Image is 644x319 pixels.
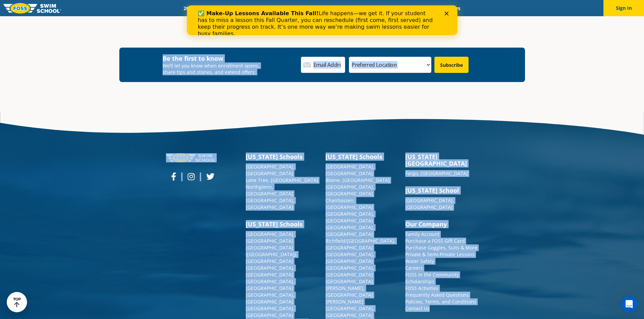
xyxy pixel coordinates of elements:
h3: [US_STATE] School [405,187,478,194]
iframe: Intercom live chat banner [187,5,457,35]
a: Contact Us [405,305,430,312]
a: [GEOGRAPHIC_DATA][PERSON_NAME], [GEOGRAPHIC_DATA] [326,278,373,298]
a: FOSS Activities [405,285,438,291]
input: Subscribe [434,57,469,73]
a: Richfield/[GEOGRAPHIC_DATA], [GEOGRAPHIC_DATA] [326,238,396,251]
a: Private & Semi-Private Lessons [405,251,475,258]
a: Schools [220,5,248,11]
a: [GEOGRAPHIC_DATA], [GEOGRAPHIC_DATA] [246,278,294,291]
input: Email Address [301,57,345,73]
h3: Our Company [405,221,478,228]
a: Fargo, [GEOGRAPHIC_DATA] [405,170,468,177]
h3: [US_STATE] Schools [246,221,319,228]
a: About FOSS [308,5,345,11]
h3: [US_STATE][GEOGRAPHIC_DATA] [405,153,478,167]
a: [GEOGRAPHIC_DATA], [GEOGRAPHIC_DATA] [326,211,374,224]
a: Scholarships [405,278,434,285]
a: [GEOGRAPHIC_DATA], [GEOGRAPHIC_DATA] [326,163,374,177]
div: Life happens—we get it. If your student has to miss a lesson this Fall Quarter, you can reschedul... [11,5,249,32]
div: Close [258,6,264,10]
a: [GEOGRAPHIC_DATA], [GEOGRAPHIC_DATA] [246,197,294,210]
a: [GEOGRAPHIC_DATA] ([GEOGRAPHIC_DATA]), [GEOGRAPHIC_DATA] [246,244,297,264]
a: Policies, Terms, and Conditions [405,298,476,305]
a: [GEOGRAPHIC_DATA], [GEOGRAPHIC_DATA] [246,231,294,244]
a: [GEOGRAPHIC_DATA], [GEOGRAPHIC_DATA] [326,265,374,278]
a: [GEOGRAPHIC_DATA], [GEOGRAPHIC_DATA] [326,251,374,264]
a: Blog [417,5,438,11]
img: FOSS Swim School Logo [3,3,61,14]
b: ✅ Make-Up Lessons Available This Fall! [11,5,132,11]
a: Blaine, [GEOGRAPHIC_DATA] [326,177,390,183]
iframe: Intercom live chat [621,296,637,312]
a: [GEOGRAPHIC_DATA], [GEOGRAPHIC_DATA] [246,163,294,177]
a: [GEOGRAPHIC_DATA], [GEOGRAPHIC_DATA] [246,305,294,318]
a: Northglenn, [GEOGRAPHIC_DATA] [246,184,293,197]
img: Foss-logo-horizontal-white.svg [166,153,217,162]
a: Purchase Goggles, Suits & More [405,244,477,251]
a: [GEOGRAPHIC_DATA], [GEOGRAPHIC_DATA] [246,265,294,278]
a: [GEOGRAPHIC_DATA], [GEOGRAPHIC_DATA] [405,197,454,210]
p: We’ll let you know when enrollment opens, share tips and stories, and extend offers: [163,62,264,75]
h3: [US_STATE] Schools [246,153,319,160]
div: TOP [13,297,21,308]
a: [GEOGRAPHIC_DATA], [GEOGRAPHIC_DATA] [246,292,294,305]
a: Careers [438,5,466,11]
a: Careers [405,265,423,271]
a: Frequently Asked Questions [405,292,469,298]
a: Chanhassen, [GEOGRAPHIC_DATA] [326,197,373,210]
a: Purchase a FOSS Gift Card [405,238,465,244]
a: Lone Tree, [GEOGRAPHIC_DATA] [246,177,318,183]
a: [PERSON_NAME][GEOGRAPHIC_DATA], [GEOGRAPHIC_DATA] [326,298,374,318]
a: Swim Like [PERSON_NAME] [345,5,417,11]
h3: [US_STATE] Schools [326,153,399,160]
a: FOSS in the Community [405,271,459,278]
a: Swim Path® Program [248,5,308,11]
a: 2025 Calendar [178,5,220,11]
h4: Be the first to know [163,54,264,62]
a: Water Safety [405,258,434,264]
a: Family Account [405,231,439,237]
a: [GEOGRAPHIC_DATA], [GEOGRAPHIC_DATA] [326,224,374,237]
a: [GEOGRAPHIC_DATA], [GEOGRAPHIC_DATA] [326,184,374,197]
